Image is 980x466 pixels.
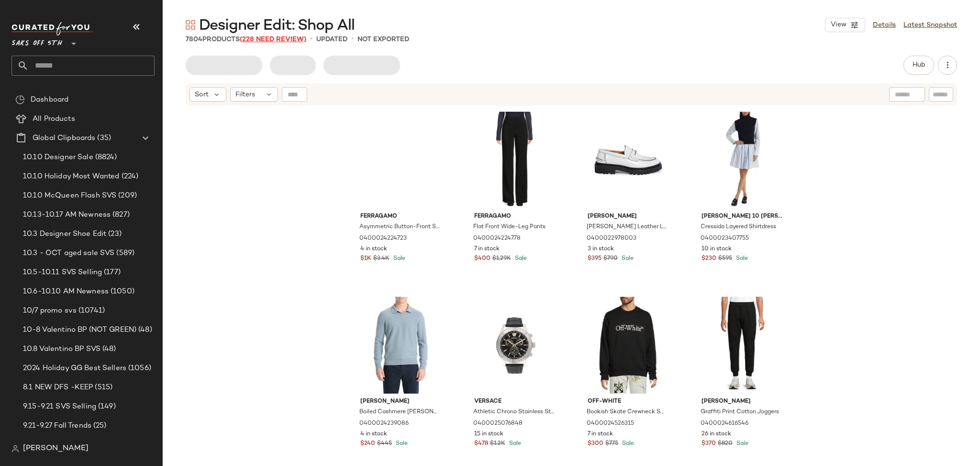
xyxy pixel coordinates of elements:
[394,441,408,447] span: Sale
[11,33,62,50] span: Saks OFF 5TH
[473,419,523,428] span: 0400025076848
[474,430,503,439] span: 15 in stock
[23,267,102,278] span: 10.5-10.11 SVS Selling
[701,419,748,428] span: 0400024616546
[116,190,137,201] span: (209)
[391,256,405,262] span: Sale
[587,223,668,232] span: [PERSON_NAME] Leather Loafers
[359,408,440,417] span: Boiled Cashmere [PERSON_NAME] Sweater
[588,255,601,263] span: $395
[507,441,521,447] span: Sale
[830,21,846,29] span: View
[702,212,782,221] span: [PERSON_NAME] 10 [PERSON_NAME]
[23,382,93,393] span: 8.1 NEW DFS -KEEP
[588,397,668,406] span: Off-White
[701,234,749,243] span: 0400023407755
[603,255,618,263] span: $790
[23,286,109,297] span: 10.6-10.10 AM Newness
[702,397,782,406] span: [PERSON_NAME]
[23,420,91,431] span: 9.21-9.27 Fall Trends
[490,440,505,448] span: $1.2K
[114,248,134,259] span: (589)
[235,90,255,100] span: Filters
[473,223,546,232] span: Flat Front Wide-Leg Pants
[111,210,130,221] span: (827)
[23,229,106,240] span: 10.3 Designer Shoe Edit
[473,408,554,417] span: Athletic Chrono Stainless Steel & Leather-Strap Watch/44MM
[102,267,121,278] span: (177)
[96,401,116,412] span: (149)
[734,256,748,262] span: Sale
[100,344,116,355] span: (48)
[33,133,95,144] span: Global Clipboards
[588,245,614,254] span: 3 in stock
[77,305,105,316] span: (10741)
[702,255,716,263] span: $230
[580,112,676,209] img: 0400022978003_WHITE
[120,171,139,182] span: (224)
[23,171,120,182] span: 10.10 Holiday Most Wanted
[694,297,790,394] img: 0400024616546_BLACK
[126,363,151,374] span: (1056)
[91,420,107,431] span: (25)
[357,35,409,45] p: Not Exported
[23,325,136,336] span: 10-8 Valentino BP (NOT GREEN)
[474,397,555,406] span: Versace
[106,229,122,240] span: (23)
[360,440,375,448] span: $240
[474,440,488,448] span: $478
[605,440,618,448] span: $775
[360,255,371,263] span: $1K
[474,212,555,221] span: Ferragamo
[136,325,152,336] span: (48)
[701,408,779,417] span: Graffiti Print Cotton Joggers
[473,234,521,243] span: 0400024224778
[912,61,925,69] span: Hub
[873,20,896,30] a: Details
[694,112,790,209] img: 0400023407755_MIDNIGHTSTRIPE
[701,223,776,232] span: Cressida Layered Shirtdress
[587,408,668,417] span: Bookish Skate Crewneck Sweatshirt
[360,430,387,439] span: 4 in stock
[310,34,312,45] span: •
[702,245,732,254] span: 10 in stock
[903,56,934,75] button: Hub
[702,430,731,439] span: 26 in stock
[93,382,112,393] span: (515)
[23,305,77,316] span: 10/7 promo svs
[903,20,957,30] a: Latest Snapshot
[825,18,865,32] button: View
[620,256,634,262] span: Sale
[195,90,209,100] span: Sort
[588,430,613,439] span: 7 in stock
[360,245,387,254] span: 4 in stock
[23,152,93,163] span: 10.10 Designer Sale
[186,36,202,43] span: 7804
[360,212,441,221] span: Ferragamo
[199,16,355,35] span: Designer Edit: Shop All
[359,234,407,243] span: 0400024224723
[23,344,100,355] span: 10.8 Valentino BP SVS
[587,419,634,428] span: 0400024526315
[620,441,634,447] span: Sale
[23,401,96,412] span: 9.15-9.21 SVS Selling
[588,212,668,221] span: [PERSON_NAME]
[377,440,392,448] span: $445
[467,112,563,209] img: 0400024224778_BLACK
[109,286,134,297] span: (1050)
[93,152,117,163] span: (8824)
[360,397,441,406] span: [PERSON_NAME]
[15,95,25,105] img: svg%3e
[31,94,68,105] span: Dashboard
[359,419,409,428] span: 0400024239086
[474,255,490,263] span: $400
[95,133,111,144] span: (35)
[186,20,195,30] img: svg%3e
[11,445,19,453] img: svg%3e
[33,114,75,125] span: All Products
[588,440,603,448] span: $300
[23,210,111,221] span: 10.13-10.17 AM Newness
[580,297,676,394] img: 0400024526315
[718,255,732,263] span: $595
[587,234,636,243] span: 0400022978003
